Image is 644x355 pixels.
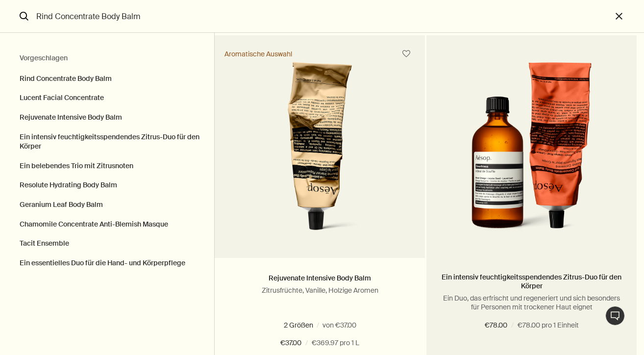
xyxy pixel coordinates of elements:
[285,321,313,330] span: 100 mL
[511,320,514,331] span: /
[20,52,195,64] h2: Vorgeschlagen
[305,337,308,349] span: /
[331,321,361,330] span: 500 mL
[518,320,579,331] span: €78.00 pro 1 Einheit
[224,50,292,58] div: Aromatische Auswahl
[215,62,425,258] a: Rejuvenate Intensive Body Balm in yellow tube
[229,286,410,295] p: Zitrusfrüchte, Vanille, Holzige Aromen
[397,45,415,63] button: Zum Wunschzettel hinzufügen
[441,273,622,290] a: Ein intensiv feuchtigkeitsspendendes Zitrus-Duo für den Körper
[269,274,371,282] a: Rejuvenate Intensive Body Balm
[605,306,625,326] button: Live-Support Chat
[312,337,359,349] span: €369.97 pro 1 L
[485,320,507,331] span: €78.00
[452,62,612,243] img: Rind Concentrate Body Balm in orange tube, alongside Breathless in an amber bottle
[426,62,637,258] a: Rind Concentrate Body Balm in orange tube, alongside Breathless in an amber bottle
[280,337,301,349] span: €37.00
[441,294,622,311] p: Ein Duo, das erfrischt und regeneriert und sich besonders für Personen mit trockener Haut eignet
[241,62,398,243] img: Rejuvenate Intensive Body Balm in yellow tube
